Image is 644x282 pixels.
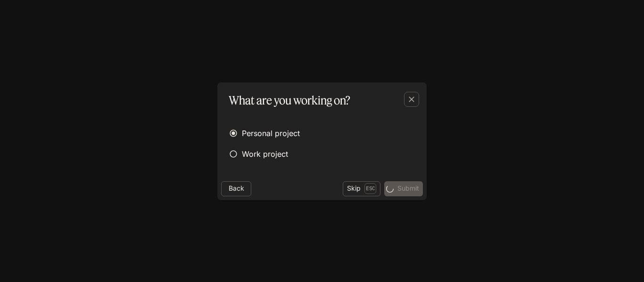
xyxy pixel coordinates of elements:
span: Personal project [242,128,300,139]
p: What are you working on? [229,92,350,109]
p: Esc [364,183,376,193]
button: SkipEsc [343,181,380,196]
button: Back [221,181,251,196]
span: Work project [242,148,288,160]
